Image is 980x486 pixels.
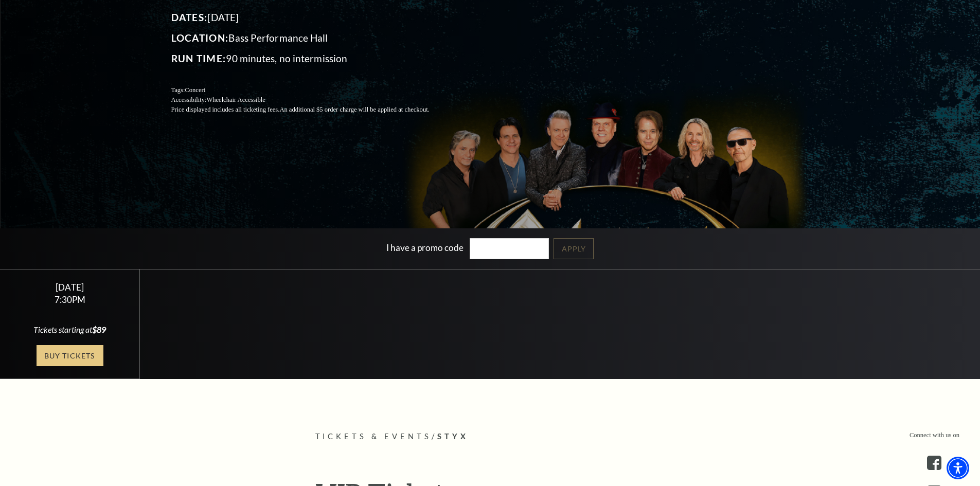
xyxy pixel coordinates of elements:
span: Wheelchair Accessible [206,96,265,103]
div: Tickets starting at [12,324,128,335]
span: An additional $5 order charge will be applied at checkout. [279,106,429,113]
p: / [315,430,665,443]
span: Styx [437,432,469,441]
span: Dates: [171,11,208,23]
span: Location: [171,32,229,44]
a: Buy Tickets [37,345,103,366]
span: Run Time: [171,52,226,64]
span: Concert [185,86,205,94]
p: Price displayed includes all ticketing fees. [171,105,454,115]
span: Tickets & Events [315,432,432,441]
p: Bass Performance Hall [171,30,454,46]
p: Accessibility: [171,95,454,105]
p: [DATE] [171,9,454,26]
p: 90 minutes, no intermission [171,50,454,67]
a: facebook - open in a new tab [927,456,941,470]
div: [DATE] [12,282,128,293]
label: I have a promo code [386,242,464,253]
div: Accessibility Menu [947,457,969,479]
div: 7:30PM [12,295,128,304]
p: Tags: [171,85,454,95]
span: $89 [92,325,106,334]
p: Connect with us on [910,430,959,440]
